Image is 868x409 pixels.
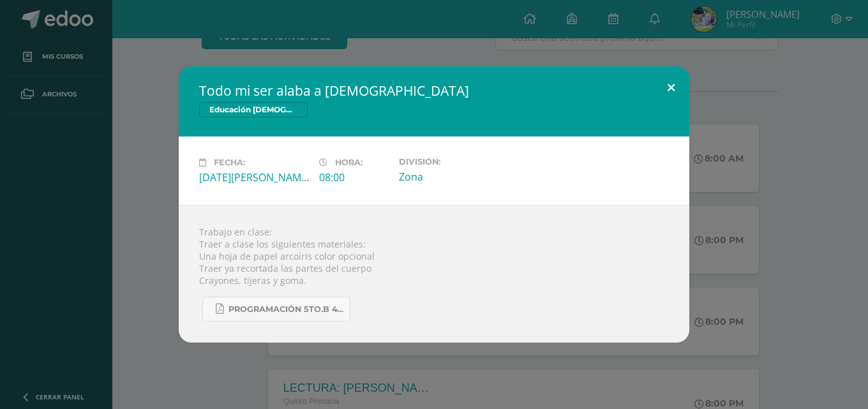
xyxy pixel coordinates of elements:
[199,102,308,117] span: Educación [DEMOGRAPHIC_DATA]
[228,304,343,315] span: Programación 5to.B 4ta Unidad 2025.pdf
[399,157,509,167] label: División:
[335,158,363,167] span: Hora:
[199,82,669,100] h2: Todo mi ser alaba a [DEMOGRAPHIC_DATA]
[399,170,509,184] div: Zona
[319,170,389,184] div: 08:00
[199,170,309,184] div: [DATE][PERSON_NAME]
[202,297,350,322] a: Programación 5to.B 4ta Unidad 2025.pdf
[653,66,689,110] button: Close (Esc)
[214,158,245,167] span: Fecha:
[179,205,689,343] div: Trabajo en clase: Traer a clase los siguientes materiales: Una hoja de papel arcoíris color opcio...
